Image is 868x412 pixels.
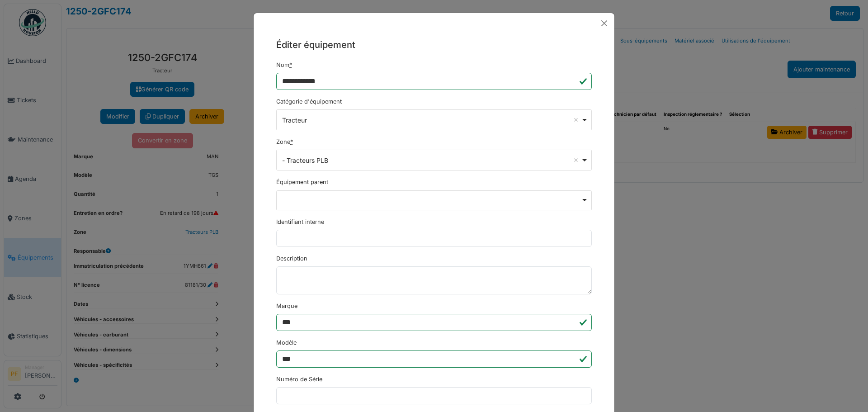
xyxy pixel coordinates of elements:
[598,17,611,30] button: Close
[276,38,592,52] h5: Éditer équipement
[571,115,580,124] button: Remove item: '2627'
[276,302,297,310] label: Marque
[290,138,293,145] abbr: Requis
[289,62,292,68] abbr: Requis
[276,97,342,106] label: Catégorie d'équipement
[276,137,293,146] label: Zone
[571,156,580,165] button: Remove item: '20121'
[276,375,322,384] label: Numéro de Série
[282,156,581,165] div: - Tracteurs PLB
[276,254,307,263] label: Description
[282,115,581,125] div: Tracteur
[276,218,324,226] label: Identifiant interne
[276,338,297,347] label: Modèle
[276,178,328,186] label: Équipement parent
[276,61,292,69] label: Nom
